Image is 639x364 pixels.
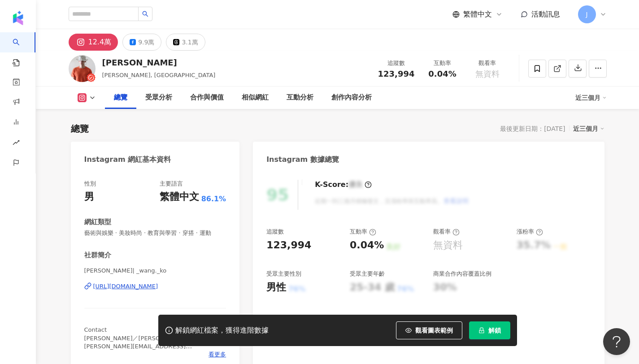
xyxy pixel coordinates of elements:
[378,59,415,68] div: 追蹤數
[11,11,25,25] img: logo icon
[433,228,460,236] div: 觀看率
[266,281,286,295] div: 男性
[190,92,224,103] div: 合作與價值
[114,92,127,103] div: 總覽
[331,92,372,103] div: 創作內容分析
[350,238,384,252] div: 0.04%
[531,10,560,18] span: 活動訊息
[69,34,118,51] button: 12.4萬
[102,72,216,78] span: [PERSON_NAME], [GEOGRAPHIC_DATA]
[84,155,171,165] div: Instagram 網紅基本資料
[84,282,226,290] a: [URL][DOMAIN_NAME]
[469,321,510,339] button: 解鎖
[102,57,216,68] div: [PERSON_NAME]
[350,270,385,278] div: 受眾主要年齡
[122,34,161,51] button: 9.9萬
[266,270,301,278] div: 受眾主要性別
[242,92,269,103] div: 相似網紅
[13,32,30,67] a: search
[84,229,226,237] span: 藝術與娛樂 · 美妝時尚 · 教育與學習 · 穿搭 · 運動
[315,180,372,190] div: K-Score :
[145,92,172,103] div: 受眾分析
[69,55,96,82] img: KOL Avatar
[266,228,284,236] div: 追蹤數
[84,180,96,188] div: 性別
[71,122,89,135] div: 總覽
[84,190,94,204] div: 男
[350,228,376,236] div: 互動率
[378,69,415,78] span: 123,994
[428,69,456,78] span: 0.04%
[88,36,112,48] div: 12.4萬
[160,180,183,188] div: 主要語言
[160,190,199,204] div: 繁體中文
[433,270,491,278] div: 商業合作內容覆蓋比例
[266,238,311,252] div: 123,994
[488,327,501,334] span: 解鎖
[138,36,154,48] div: 9.9萬
[84,251,111,260] div: 社群簡介
[287,92,313,103] div: 互動分析
[517,228,543,236] div: 漲粉率
[84,267,226,275] span: [PERSON_NAME]| _wang._ko
[470,59,504,68] div: 觀看率
[415,327,453,334] span: 觀看圖表範例
[166,34,205,51] button: 3.1萬
[201,194,226,204] span: 86.1%
[182,36,198,48] div: 3.1萬
[433,238,463,252] div: 無資料
[396,321,462,339] button: 觀看圖表範例
[463,9,492,19] span: 繁體中文
[500,125,565,132] div: 最後更新日期：[DATE]
[13,134,20,154] span: rise
[209,351,226,359] span: 看更多
[84,217,111,227] div: 網紅類型
[478,327,485,334] span: lock
[573,123,604,134] div: 近三個月
[586,9,587,19] span: J
[475,69,500,78] span: 無資料
[575,91,607,105] div: 近三個月
[426,59,460,68] div: 互動率
[175,326,269,335] div: 解鎖網紅檔案，獲得進階數據
[142,11,148,17] span: search
[93,282,158,290] div: [URL][DOMAIN_NAME]
[266,155,339,165] div: Instagram 數據總覽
